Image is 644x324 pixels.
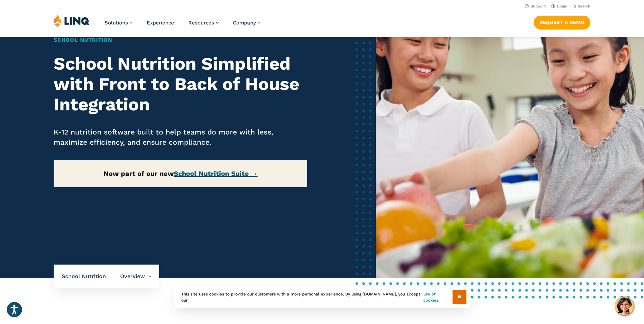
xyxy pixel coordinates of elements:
[573,4,590,9] button: Open Search Bar
[113,265,151,288] li: Overview
[104,169,258,178] strong: Now part of our new
[54,36,307,44] h1: School Nutrition
[174,169,258,178] a: School Nutrition Suite →
[534,14,590,29] nav: Button Navigation
[105,20,128,26] span: Solutions
[423,291,452,303] a: use of cookies.
[534,16,590,29] a: Request a Demo
[62,273,113,280] span: School Nutrition
[54,54,307,114] h2: School Nutrition Simplified with Front to Back of House Integration
[188,20,219,26] a: Resources
[233,20,260,26] a: Company
[105,20,132,26] a: Solutions
[578,4,590,8] span: Search
[147,20,174,26] a: Experience
[54,14,90,27] img: LINQ | K‑12 Software
[551,4,567,8] a: Login
[233,20,256,26] span: Company
[54,127,307,147] p: K-12 nutrition software built to help teams do more with less, maximize efficiency, and ensure co...
[188,20,214,26] span: Resources
[615,296,634,316] button: Hello, have a question? Let’s chat.
[525,4,546,8] a: Support
[105,14,260,37] nav: Primary Navigation
[174,286,470,308] div: This site uses cookies to provide our customers with a more personal experience. By using [DOMAIN...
